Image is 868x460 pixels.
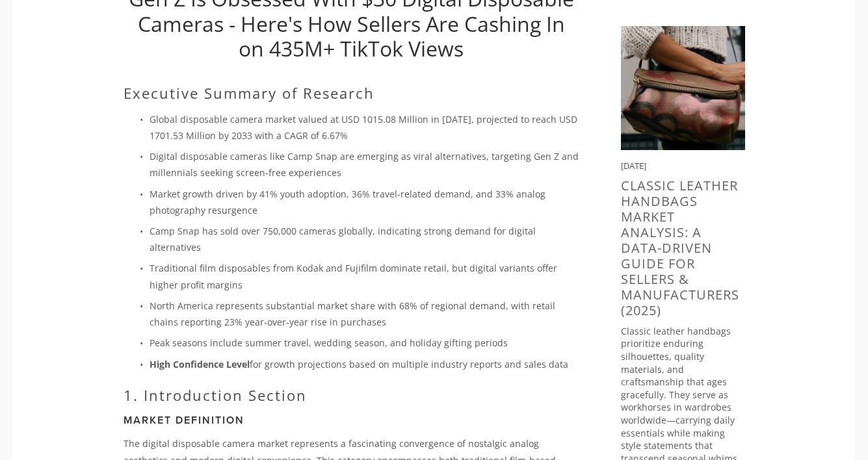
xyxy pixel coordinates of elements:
[150,148,579,181] p: Digital disposable cameras like Camp Snap are emerging as viral alternatives, targeting Gen Z and...
[150,186,579,218] p: Market growth driven by 41% youth adoption, 36% travel-related demand, and 33% analog photography...
[150,335,579,351] p: Peak seasons include summer travel, wedding season, and holiday gifting periods
[150,298,579,330] p: North America represents substantial market share with 68% of regional demand, with retail chains...
[150,356,579,372] p: for growth projections based on multiple industry reports and sales data
[150,223,579,255] p: Camp Snap has sold over 750,000 cameras globally, indicating strong demand for digital alternatives
[124,84,579,101] h2: Executive Summary of Research
[150,260,579,292] p: Traditional film disposables from Kodak and Fujifilm dominate retail, but digital variants offer ...
[124,387,579,403] h2: 1. Introduction Section
[621,26,745,150] img: Classic Leather Handbags Market Analysis: A Data-Driven Guide for Sellers &amp; Manufacturers (2025)
[621,160,646,172] time: [DATE]
[124,414,579,426] h3: Market Definition
[150,111,579,144] p: Global disposable camera market valued at USD 1015.08 Million in [DATE], projected to reach USD 1...
[621,177,739,319] a: Classic Leather Handbags Market Analysis: A Data-Driven Guide for Sellers & Manufacturers (2025)
[150,358,250,370] strong: High Confidence Level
